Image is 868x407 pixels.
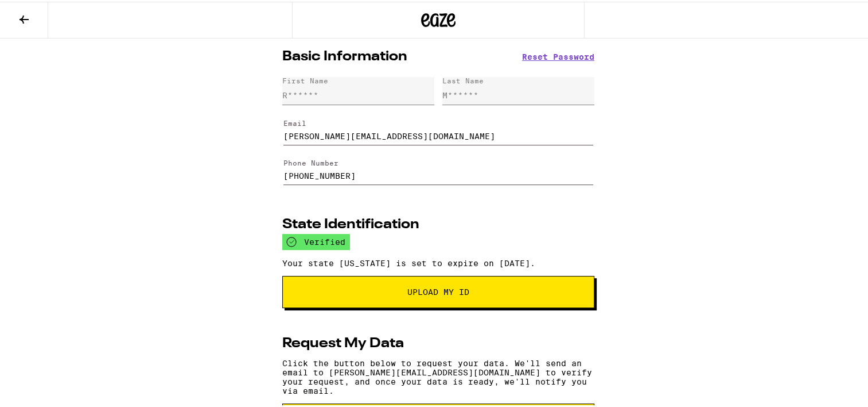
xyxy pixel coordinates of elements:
label: Email [283,118,306,125]
h2: State Identification [282,216,419,230]
button: Reset Password [522,51,594,59]
h2: Request My Data [282,335,404,349]
span: Hi. Need any help? [7,8,83,17]
label: Phone Number [283,158,338,165]
div: verified [282,232,350,248]
p: Click the button below to request your data. We'll send an email to [PERSON_NAME][EMAIL_ADDRESS][... [282,357,594,394]
form: Edit Phone Number [282,148,594,188]
div: First Name [282,75,328,83]
h2: Basic Information [282,48,407,62]
p: Your state [US_STATE] is set to expire on [DATE]. [282,257,594,266]
form: Edit Email Address [282,107,594,148]
div: Last Name [442,75,484,83]
span: Upload My ID [407,286,469,294]
button: Upload My ID [282,274,594,306]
